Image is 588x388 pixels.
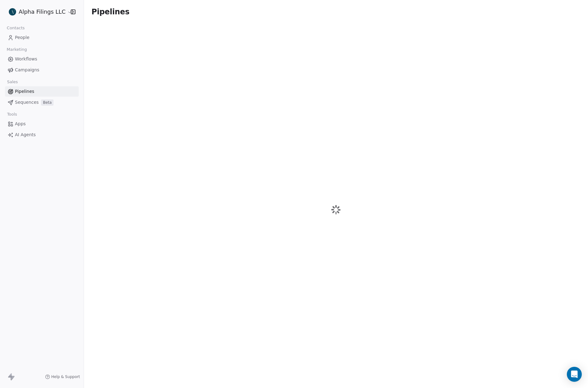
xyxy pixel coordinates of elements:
span: Campaigns [15,67,39,73]
img: Alpha%20Filings%20Logo%20Favicon%20.png [9,8,16,16]
span: Pipelines [91,7,129,16]
span: Tools [4,110,20,119]
button: Alpha Filings LLC [7,7,66,17]
span: Beta [41,99,54,106]
span: Contacts [4,23,27,33]
span: Pipelines [15,88,34,95]
a: AI Agents [5,130,79,140]
a: People [5,32,79,43]
span: People [15,34,30,41]
span: AI Agents [15,132,36,138]
a: Help & Support [45,374,80,379]
span: Help & Support [51,374,80,379]
a: Apps [5,119,79,129]
span: Apps [15,121,26,127]
span: Sequences [15,99,39,106]
a: SequencesBeta [5,97,79,108]
a: Workflows [5,54,79,64]
a: Campaigns [5,65,79,75]
span: Sales [4,77,21,87]
div: Open Intercom Messenger [567,367,582,382]
span: Alpha Filings LLC [19,8,66,16]
span: Workflows [15,56,37,62]
span: Marketing [4,45,30,54]
a: Pipelines [5,86,79,97]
